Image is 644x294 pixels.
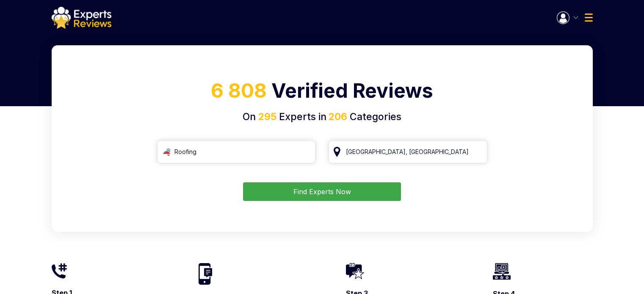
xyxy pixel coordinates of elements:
[493,263,511,280] img: homeIcon4
[52,263,67,279] img: homeIcon1
[52,7,111,29] img: logo
[62,76,583,110] h1: Verified Reviews
[243,182,401,201] button: Find Experts Now
[157,140,316,163] input: Search Category
[329,140,487,163] input: Your City
[585,14,593,22] img: Menu Icon
[557,11,569,24] img: Menu Icon
[258,111,276,123] span: 295
[574,16,578,19] img: Menu Icon
[211,79,267,102] span: 6 808
[346,263,364,279] img: homeIcon3
[199,263,212,284] img: homeIcon2
[326,111,347,123] span: 206
[62,110,583,124] h4: On Experts in Categories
